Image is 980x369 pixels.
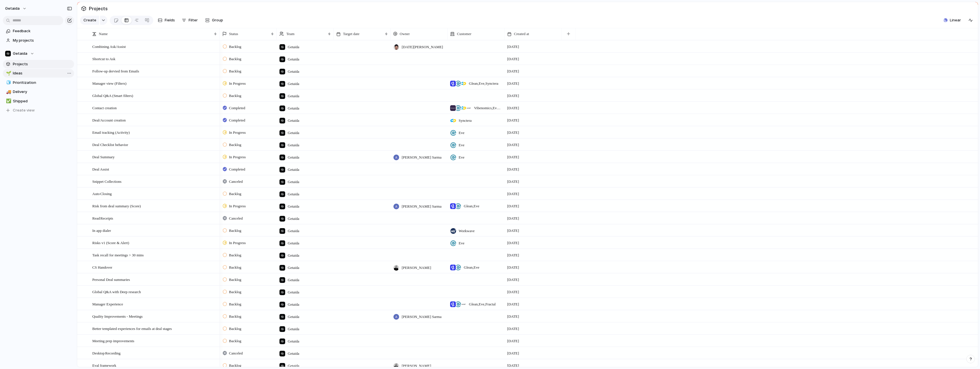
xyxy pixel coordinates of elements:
[402,314,442,320] span: [PERSON_NAME] Sarma
[92,104,117,111] span: Contact creation
[229,363,241,368] span: Backlog
[507,142,519,148] span: [DATE]
[950,17,961,23] span: Linear
[3,97,74,106] a: ✅Shipped
[457,31,471,37] span: Customer
[92,301,123,307] span: Manager Experience
[288,179,299,185] span: Getaida
[507,167,519,172] span: [DATE]
[459,240,464,246] span: Eve
[229,216,243,221] span: Canceled
[92,55,115,62] span: Shortcut to Ask
[229,81,246,86] span: In Progress
[288,167,299,173] span: Getaida
[92,215,113,221] span: Read Receipts
[13,80,72,86] span: Prioritization
[229,44,241,50] span: Backlog
[286,31,295,37] span: Team
[507,130,519,135] span: [DATE]
[288,216,299,222] span: Getaida
[507,228,519,234] span: [DATE]
[212,17,223,23] span: Group
[229,167,245,172] span: Completed
[514,31,529,37] span: Created at
[3,49,74,58] button: Getaida
[13,108,35,113] span: Create view
[229,240,246,246] span: In Progress
[464,265,479,270] span: Glean , Eve
[229,142,241,148] span: Backlog
[156,16,177,25] button: Fields
[92,166,109,172] span: Deal Assist
[507,314,519,319] span: [DATE]
[3,106,74,115] button: Create view
[92,153,115,160] span: Deal Summary
[189,17,198,23] span: Filter
[288,204,299,209] span: Getaida
[165,17,175,23] span: Fields
[288,191,299,197] span: Getaida
[229,338,241,344] span: Backlog
[229,105,245,111] span: Completed
[3,88,74,96] div: 🚚Delivery
[229,326,241,332] span: Backlog
[507,56,519,62] span: [DATE]
[459,130,464,136] span: Eve
[92,190,112,197] span: Auto Closing
[229,31,238,37] span: Status
[3,78,74,87] a: 🧊Prioritization
[288,314,299,320] span: Getaida
[229,191,241,197] span: Backlog
[288,351,299,356] span: Getaida
[474,105,502,111] span: Vibenomics , Eve , Synctera , Fractal
[229,314,241,319] span: Backlog
[288,240,299,246] span: Getaida
[469,81,498,86] span: Glean , Eve , Synctera
[402,204,442,209] span: [PERSON_NAME] Sarma
[92,362,116,368] span: Eval framework
[229,265,241,270] span: Backlog
[941,16,963,25] button: Linear
[507,179,519,184] span: [DATE]
[6,89,10,95] div: 🚚
[92,227,111,234] span: In app dialer
[13,98,72,104] span: Shipped
[400,31,410,37] span: Owner
[202,16,226,25] button: Group
[92,178,121,184] span: Snippet Collections
[507,154,519,160] span: [DATE]
[92,129,130,135] span: Email tracking (Activity)
[288,93,299,99] span: Getaida
[507,81,519,86] span: [DATE]
[92,141,128,148] span: Deal Checklist behavior
[459,118,471,123] span: Synctera
[288,81,299,87] span: Getaida
[92,276,130,283] span: Personal Deal summaries
[3,69,74,78] a: 🌱Ideas
[229,56,241,62] span: Backlog
[288,338,299,344] span: Getaida
[92,288,141,295] span: Global Q&A with Deep research
[6,70,10,77] div: 🌱
[288,118,299,123] span: Getaida
[88,3,109,14] span: Projects
[507,301,519,307] span: [DATE]
[288,56,299,62] span: Getaida
[5,6,20,11] span: getaida
[92,43,126,50] span: Combining Ask/Assist
[5,70,11,76] button: 🌱
[507,289,519,295] span: [DATE]
[6,98,10,104] div: ✅
[5,80,11,86] button: 🧊
[6,79,10,86] div: 🧊
[459,142,464,148] span: Eve
[13,51,27,56] span: Getaida
[507,240,519,246] span: [DATE]
[507,265,519,270] span: [DATE]
[99,31,108,37] span: Name
[92,68,139,74] span: Follow-up dervied from Emails
[288,44,299,50] span: Getaida
[229,350,243,356] span: Canceled
[229,154,246,160] span: In Progress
